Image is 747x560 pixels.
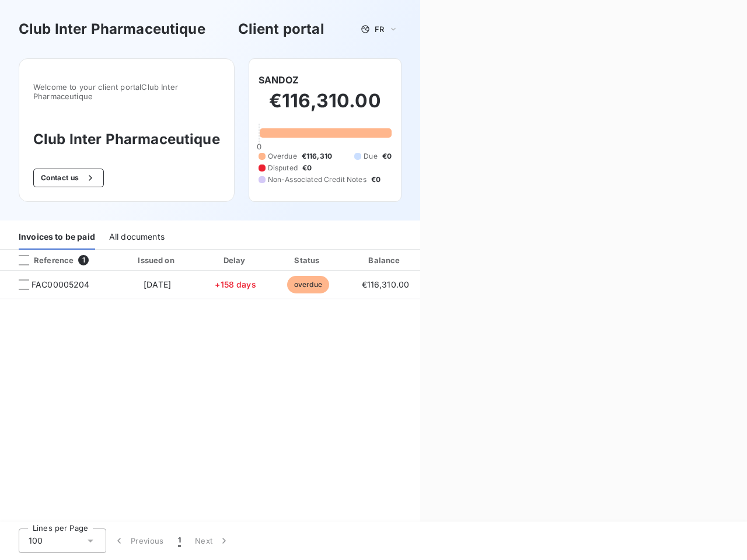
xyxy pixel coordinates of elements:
[268,174,366,185] span: Non-Associated Credit Notes
[371,174,381,185] span: €0
[273,254,343,266] div: Status
[259,73,299,87] h6: SANDOZ
[268,151,297,162] span: Overdue
[375,24,384,34] span: FR
[33,82,220,101] span: Welcome to your client portal Club Inter Pharmaceutique
[188,528,237,553] button: Next
[33,129,220,150] h3: Club Inter Pharmaceutique
[238,19,324,40] h3: Client portal
[178,535,181,547] span: 1
[19,225,95,250] div: Invoices to be paid
[78,255,89,265] span: 1
[33,169,104,187] button: Contact us
[268,163,298,173] span: Disputed
[364,151,377,162] span: Due
[109,225,165,250] div: All documents
[144,279,171,289] span: [DATE]
[382,151,392,162] span: €0
[106,528,171,553] button: Previous
[29,535,43,547] span: 100
[259,89,392,124] h2: €116,310.00
[19,19,205,40] h3: Club Inter Pharmaceutique
[215,279,256,289] span: +158 days
[347,254,423,266] div: Balance
[9,255,74,265] div: Reference
[117,254,197,266] div: Issued on
[203,254,269,266] div: Delay
[171,528,188,553] button: 1
[32,279,90,290] span: FAC00005204
[287,276,329,293] span: overdue
[302,163,312,173] span: €0
[257,142,261,151] span: 0
[302,151,332,162] span: €116,310
[362,279,410,289] span: €116,310.00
